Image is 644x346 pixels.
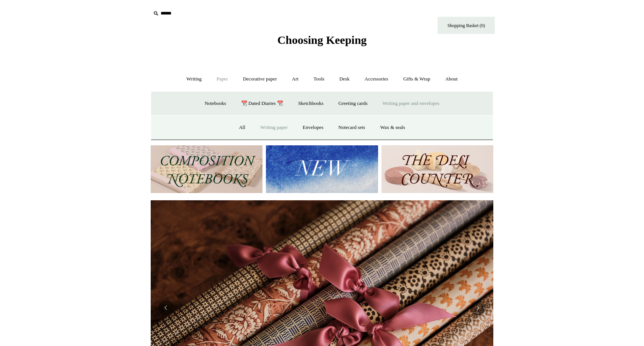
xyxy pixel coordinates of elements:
[277,34,367,46] span: Choosing Keeping
[332,93,374,114] a: Greeting cards
[332,117,372,138] a: Notecard sets
[396,69,437,89] a: Gifts & Wrap
[285,69,305,89] a: Art
[158,300,174,315] button: Previous
[180,69,209,89] a: Writing
[210,69,235,89] a: Paper
[253,117,295,138] a: Writing paper
[277,40,367,45] a: Choosing Keeping
[373,117,412,138] a: Wax & seals
[198,93,233,114] a: Notebooks
[296,117,330,138] a: Envelopes
[232,117,252,138] a: All
[234,93,290,114] a: 📆 Dated Diaries 📆
[376,93,446,114] a: Writing paper and envelopes
[438,17,495,34] a: Shopping Basket (0)
[358,69,395,89] a: Accessories
[382,145,493,193] img: The Deli Counter
[266,145,378,193] img: New.jpg__PID:f73bdf93-380a-4a35-bcfe-7823039498e1
[438,69,465,89] a: About
[307,69,332,89] a: Tools
[333,69,357,89] a: Desk
[291,93,330,114] a: Sketchbooks
[236,69,284,89] a: Decorative paper
[470,300,486,315] button: Next
[151,145,262,193] img: 202302 Composition ledgers.jpg__PID:69722ee6-fa44-49dd-a067-31375e5d54ec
